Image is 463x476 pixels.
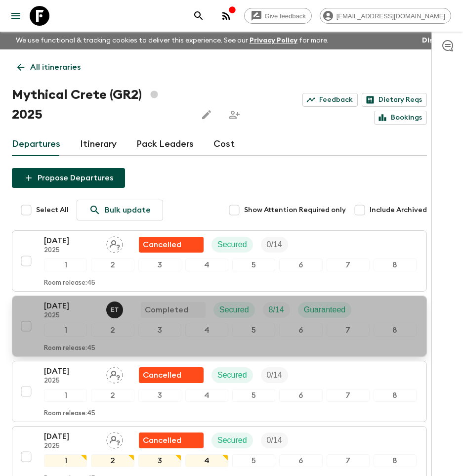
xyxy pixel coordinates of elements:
[30,61,81,73] p: All itineraries
[12,361,427,422] button: [DATE]2025Assign pack leaderFlash Pack cancellationSecuredTrip Fill12345678Room release:45
[185,324,228,337] div: 4
[106,435,123,443] span: Assign pack leader
[250,37,297,44] a: Privacy Policy
[267,434,282,446] p: 0 / 14
[44,247,98,255] p: 2025
[77,200,163,220] a: Bulk update
[213,302,255,318] div: Secured
[139,367,204,383] div: Flash Pack cancellation
[224,105,244,125] span: Share this itinerary
[91,324,134,337] div: 2
[12,230,427,292] button: [DATE]2025Assign pack leaderFlash Pack cancellationSecuredTrip Fill12345678Room release:45
[279,324,322,337] div: 6
[185,259,228,271] div: 4
[138,454,181,467] div: 3
[91,389,134,402] div: 2
[12,168,125,188] button: Propose Departures
[189,6,209,26] button: search adventures
[374,324,417,337] div: 8
[279,389,322,402] div: 6
[44,431,98,442] p: [DATE]
[12,32,333,49] p: We use functional & tracking cookies to deliver this experience. See our for more.
[44,410,95,418] p: Room release: 45
[261,237,288,253] div: Trip Fill
[44,365,98,377] p: [DATE]
[44,345,95,352] p: Room release: 45
[244,8,312,24] a: Give feedback
[12,85,189,125] h1: Mythical Crete (GR2) 2025
[138,324,181,337] div: 3
[259,12,311,20] span: Give feedback
[327,454,370,467] div: 7
[211,433,253,448] div: Secured
[327,324,370,337] div: 7
[44,312,98,320] p: 2025
[304,304,346,316] p: Guaranteed
[44,279,95,287] p: Room release: 45
[145,304,188,316] p: Completed
[91,454,134,467] div: 2
[261,433,288,448] div: Trip Fill
[302,93,358,107] a: Feedback
[44,235,98,247] p: [DATE]
[80,132,117,156] a: Itinerary
[106,370,123,378] span: Assign pack leader
[143,369,181,381] p: Cancelled
[185,454,228,467] div: 4
[279,259,322,271] div: 6
[374,259,417,271] div: 8
[320,8,451,24] div: [EMAIL_ADDRESS][DOMAIN_NAME]
[370,205,427,215] span: Include Archived
[327,259,370,271] div: 7
[211,367,253,383] div: Secured
[217,369,247,381] p: Secured
[327,389,370,402] div: 7
[44,324,87,337] div: 1
[217,239,247,251] p: Secured
[217,434,247,446] p: Secured
[374,389,417,402] div: 8
[136,132,194,156] a: Pack Leaders
[12,132,60,156] a: Departures
[197,105,216,125] button: Edit this itinerary
[213,132,235,156] a: Cost
[211,237,253,253] div: Secured
[44,259,87,271] div: 1
[279,454,322,467] div: 6
[267,239,282,251] p: 0 / 14
[374,454,417,467] div: 8
[267,369,282,381] p: 0 / 14
[44,389,87,402] div: 1
[139,433,204,448] div: Flash Pack cancellation
[106,304,125,312] span: Elisavet Titanos
[6,6,26,26] button: menu
[44,300,98,312] p: [DATE]
[219,304,249,316] p: Secured
[44,454,87,467] div: 1
[12,296,427,357] button: [DATE]2025Elisavet TitanosCompletedSecuredTrip FillGuaranteed12345678Room release:45
[331,12,451,20] span: [EMAIL_ADDRESS][DOMAIN_NAME]
[91,259,134,271] div: 2
[420,34,451,47] button: Dismiss
[263,302,290,318] div: Trip Fill
[269,304,284,316] p: 8 / 14
[143,239,181,251] p: Cancelled
[232,259,275,271] div: 5
[232,454,275,467] div: 5
[106,239,123,247] span: Assign pack leader
[138,259,181,271] div: 3
[185,389,228,402] div: 4
[244,205,346,215] span: Show Attention Required only
[139,237,204,253] div: Flash Pack cancellation
[232,324,275,337] div: 5
[12,57,86,77] a: All itineraries
[138,389,181,402] div: 3
[232,389,275,402] div: 5
[36,205,69,215] span: Select All
[44,377,98,385] p: 2025
[143,434,181,446] p: Cancelled
[105,204,151,216] p: Bulk update
[374,111,427,125] a: Bookings
[261,367,288,383] div: Trip Fill
[44,442,98,450] p: 2025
